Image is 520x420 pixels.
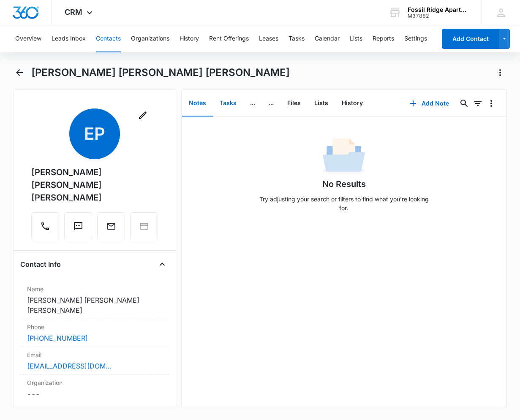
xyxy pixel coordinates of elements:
button: Files [280,90,308,117]
img: No Data [323,135,365,178]
div: Phone[PHONE_NUMBER] [20,319,169,347]
label: Name [27,285,162,293]
button: Call [31,212,59,240]
label: Address [27,406,162,415]
button: Filters [471,97,485,110]
button: Notes [182,90,213,117]
a: Email [97,225,125,233]
button: Email [97,212,125,240]
a: Text [64,225,92,233]
button: Leads Inbox [52,25,86,52]
button: Lists [308,90,335,117]
button: History [180,25,199,52]
button: Back [13,66,26,79]
button: Add Contact [442,29,499,49]
label: Email [27,350,162,359]
button: Lists [350,25,362,52]
div: account id [408,13,469,19]
h4: Contact Info [20,259,61,269]
button: Tasks [289,25,305,52]
a: [PHONE_NUMBER] [27,333,88,343]
a: Call [31,225,59,233]
h1: No Results [322,178,366,190]
button: Organizations [131,25,169,52]
div: Email[EMAIL_ADDRESS][DOMAIN_NAME] [20,347,169,375]
label: Phone [27,322,162,331]
button: ... [262,90,280,117]
div: account name [408,6,469,13]
label: Organization [27,378,162,387]
button: Reports [373,25,394,52]
h1: [PERSON_NAME] [PERSON_NAME] [PERSON_NAME] [31,66,290,79]
button: Tasks [213,90,243,117]
button: ... [243,90,262,117]
button: Text [64,212,92,240]
button: Leases [259,25,278,52]
p: Try adjusting your search or filters to find what you’re looking for. [255,195,433,212]
button: Rent Offerings [209,25,249,52]
button: History [335,90,370,117]
button: Overflow Menu [485,97,498,110]
button: Add Note [401,93,457,114]
button: Calendar [315,25,340,52]
div: [PERSON_NAME] [PERSON_NAME] [PERSON_NAME] [31,166,158,204]
div: Name[PERSON_NAME] [PERSON_NAME] [PERSON_NAME] [20,281,169,319]
button: Contacts [96,25,121,52]
dd: [PERSON_NAME] [PERSON_NAME] [PERSON_NAME] [27,295,162,315]
button: Actions [493,66,507,79]
span: EP [69,108,120,159]
button: Close [155,257,169,271]
span: CRM [65,8,82,16]
div: Organization--- [20,375,169,402]
a: [EMAIL_ADDRESS][DOMAIN_NAME] [27,361,112,371]
button: Settings [404,25,427,52]
button: Search... [457,97,471,110]
dd: --- [27,389,162,399]
button: Overview [15,25,41,52]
